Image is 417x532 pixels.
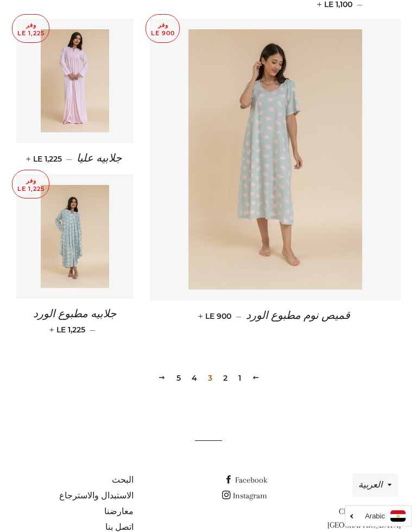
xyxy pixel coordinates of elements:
a: Facebook [224,475,267,485]
a: 5 [172,370,185,386]
a: اتصل بنا [105,522,134,532]
p: وفر LE 900 [146,15,179,42]
span: — [66,154,72,164]
span: جلابيه مطبوع الورد [33,308,116,320]
p: وفر LE 1,225 [12,170,49,198]
i: Arabic [365,512,385,520]
a: 1 [234,370,245,386]
span: قميص نوم مطبوع الورد [246,310,350,322]
a: جلابيه مطبوع الورد — LE 1,225 [16,299,134,343]
span: — [236,311,242,321]
a: جلابيه عليا — LE 1,225 [16,143,134,174]
a: معارضنا [104,507,134,516]
a: قميص نوم مطبوع الورد — LE 900 [150,300,401,331]
a: Instagram [222,491,267,501]
a: 4 [187,370,201,386]
a: 2 [219,370,232,386]
a: Charmaine [GEOGRAPHIC_DATA] [327,507,401,530]
a: الاستبدال والاسترجاع [59,491,134,501]
span: LE 1,225 [28,154,62,164]
span: — [90,325,96,335]
a: Arabic [351,510,406,522]
button: العربية [352,473,398,497]
span: LE 900 [200,311,231,321]
span: جلابيه عليا [77,152,122,164]
a: البحث [112,475,134,485]
p: وفر LE 1,225 [12,15,49,42]
span: LE 1,225 [52,325,85,335]
span: 3 [204,370,217,386]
